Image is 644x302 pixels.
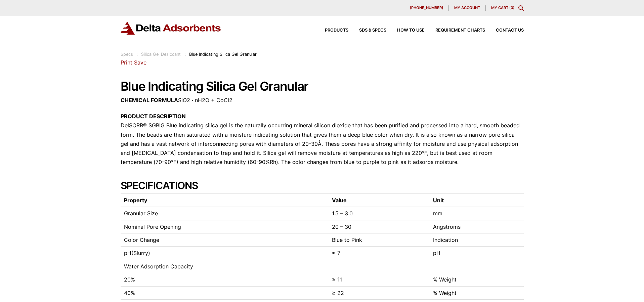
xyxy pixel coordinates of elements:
[430,220,523,233] td: Angstroms
[121,220,329,233] td: Nominal Pore Opening
[518,5,524,11] div: Toggle Modal Content
[121,112,524,167] p: DelSORB® SGBIG Blue indicating silica gel is the naturally occurring mineral silicon dioxide that...
[425,28,485,33] a: Requirement Charts
[121,80,524,93] h1: Blue Indicating Silica Gel Granular
[435,28,485,33] span: Requirement Charts
[124,197,147,204] strong: Property
[121,52,133,57] a: Specs
[325,28,348,33] span: Products
[454,6,480,10] span: My account
[329,220,430,233] td: 20 – 30
[121,113,186,120] strong: PRODUCT DESCRIPTION
[121,286,329,299] td: 40%
[433,197,444,204] strong: Unit
[397,28,425,33] span: How to Use
[121,247,329,260] td: pH(Slurry)
[386,28,425,33] a: How to Use
[430,286,523,299] td: % Weight
[121,179,524,191] h2: SPECIFICATIONS
[485,28,524,33] a: Contact Us
[329,207,430,220] td: 1.5 – 3.0
[348,28,386,33] a: SDS & SPECS
[430,233,523,247] td: Indication
[121,96,524,105] p: SiO2 · nH2O + CoCl2
[134,59,146,66] a: Save
[121,21,221,35] img: Delta Adsorbents
[332,197,347,204] strong: Value
[314,28,348,33] a: Products
[329,233,430,247] td: Blue to Pink
[329,286,430,299] td: ≥ 22
[449,5,486,11] a: My account
[184,52,186,57] span: :
[121,97,178,103] strong: CHEMICAL FORMULA
[329,273,430,286] td: ≥ 11
[491,5,514,10] a: My Cart (0)
[359,28,386,33] span: SDS & SPECS
[121,207,329,220] td: Granular Size
[511,5,513,10] span: 0
[121,59,132,66] a: Print
[430,207,523,220] td: mm
[136,52,138,57] span: :
[329,247,430,260] td: ≈ 7
[121,233,329,247] td: Color Change
[410,6,443,10] span: [PHONE_NUMBER]
[430,273,523,286] td: % Weight
[404,5,449,11] a: [PHONE_NUMBER]
[430,247,523,260] td: pH
[121,260,329,273] td: Water Adsorption Capacity
[189,52,257,57] span: Blue Indicating Silica Gel Granular
[496,28,524,33] span: Contact Us
[121,273,329,286] td: 20%
[141,52,181,57] a: Silica Gel Desiccant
